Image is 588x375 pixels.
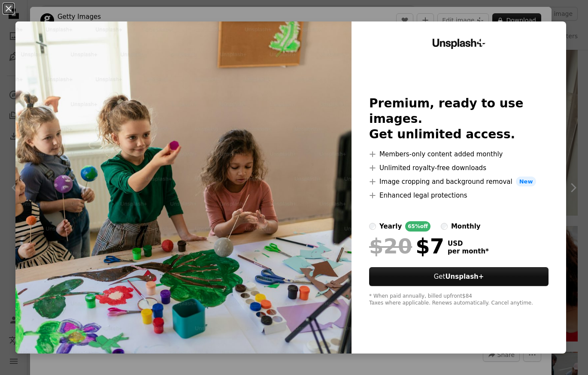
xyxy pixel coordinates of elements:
li: Unlimited royalty-free downloads [369,163,549,173]
input: monthly [441,223,448,230]
div: $7 [369,235,444,257]
span: $20 [369,235,412,257]
input: yearly65%off [369,223,376,230]
div: * When paid annually, billed upfront $84 Taxes where applicable. Renews automatically. Cancel any... [369,293,549,307]
li: Image cropping and background removal [369,177,549,187]
div: monthly [451,221,481,232]
button: GetUnsplash+ [369,267,549,286]
div: yearly [379,221,402,232]
span: per month * [448,247,489,255]
span: New [516,177,536,187]
li: Enhanced legal protections [369,190,549,201]
span: USD [448,240,489,247]
strong: Unsplash+ [445,273,484,280]
li: Members-only content added monthly [369,149,549,159]
h2: Premium, ready to use images. Get unlimited access. [369,96,549,142]
div: 65% off [405,221,430,232]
